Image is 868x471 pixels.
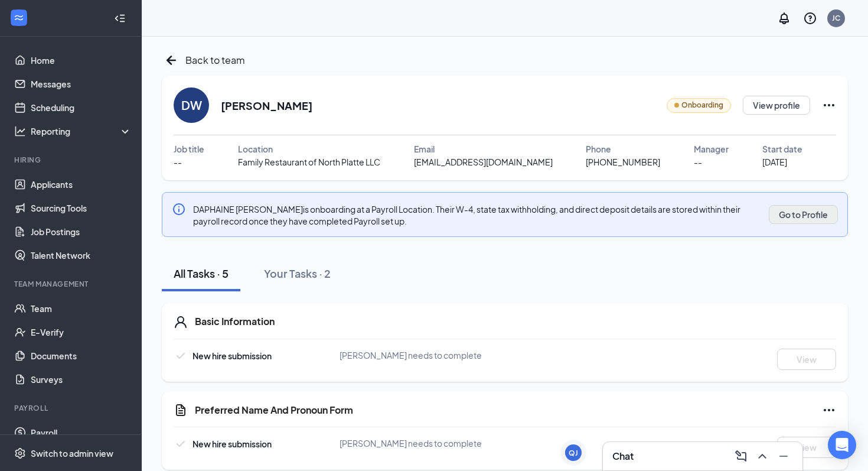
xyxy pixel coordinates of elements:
[762,142,802,155] span: Start date
[694,142,729,155] span: Manager
[14,155,129,165] div: Hiring
[264,266,331,281] div: Your Tasks · 2
[174,266,229,281] div: All Tasks · 5
[181,97,202,113] div: DW
[31,421,132,444] a: Payroll
[185,53,245,67] span: Back to team
[14,279,129,289] div: Team Management
[414,142,435,155] span: Email
[114,12,126,24] svg: Collapse
[31,125,132,137] div: Reporting
[174,142,204,155] span: Job title
[174,349,188,363] svg: Checkmark
[14,125,26,137] svg: Analysis
[755,449,769,463] svg: ChevronUp
[340,438,482,449] span: [PERSON_NAME] needs to complete
[31,96,132,119] a: Scheduling
[174,437,188,451] svg: Checkmark
[777,437,836,458] button: View
[586,155,660,168] span: [PHONE_NUMBER]
[31,196,132,220] a: Sourcing Tools
[221,98,312,113] h2: [PERSON_NAME]
[777,11,791,25] svg: Notifications
[13,12,25,24] svg: WorkstreamLogo
[31,220,132,243] a: Job Postings
[31,173,132,196] a: Applicants
[828,431,856,459] div: Open Intercom Messenger
[193,204,740,226] span: DAPHAINE [PERSON_NAME] is onboarding at a Payroll Location. Their W-4, state tax withholding, and...
[762,155,787,168] span: [DATE]
[31,48,132,72] a: Home
[238,142,273,155] span: Location
[14,447,26,459] svg: Settings
[569,448,578,458] div: QJ
[732,447,750,466] button: ComposeMessage
[192,350,272,361] span: New hire submission
[822,98,836,112] svg: Ellipses
[162,51,245,70] a: ArrowLeftNewBack to team
[832,13,840,23] div: JC
[172,202,186,216] svg: Info
[31,344,132,368] a: Documents
[174,403,188,417] svg: CustomFormIcon
[774,447,793,466] button: Minimize
[195,315,275,328] h5: Basic Information
[822,403,836,417] svg: Ellipses
[174,155,182,168] span: --
[694,155,702,168] span: --
[238,155,380,168] span: Family Restaurant of North Platte LLC
[753,447,772,466] button: ChevronUp
[162,51,181,70] svg: ArrowLeftNew
[31,72,132,96] a: Messages
[803,11,817,25] svg: QuestionInfo
[743,96,810,115] button: View profile
[31,368,132,391] a: Surveys
[14,403,129,413] div: Payroll
[734,449,748,463] svg: ComposeMessage
[31,297,132,320] a: Team
[192,438,272,449] span: New hire submission
[681,100,723,111] span: Onboarding
[31,243,132,267] a: Talent Network
[340,350,482,360] span: [PERSON_NAME] needs to complete
[31,320,132,344] a: E-Verify
[769,205,838,224] button: Go to Profile
[586,142,611,155] span: Phone
[776,449,791,463] svg: Minimize
[414,155,553,168] span: [EMAIL_ADDRESS][DOMAIN_NAME]
[777,349,836,370] button: View
[612,450,634,463] h3: Chat
[195,404,353,417] h5: Preferred Name And Pronoun Form
[31,447,113,459] div: Switch to admin view
[174,315,188,329] svg: User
